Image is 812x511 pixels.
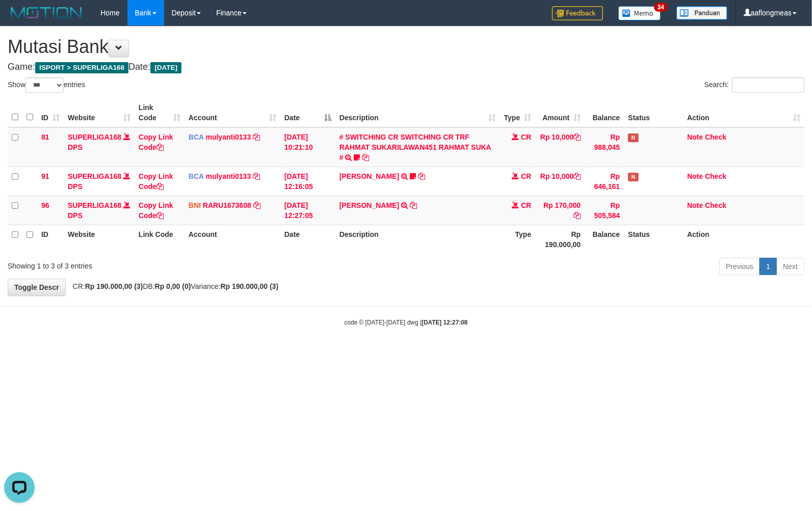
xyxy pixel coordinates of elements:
[37,225,64,254] th: ID
[573,172,581,180] a: Copy Rp 10,000 to clipboard
[41,172,49,180] span: 91
[139,201,173,220] a: Copy Link Code
[189,172,204,180] span: BCA
[345,319,468,326] small: code © [DATE]-[DATE] dwg |
[687,172,703,180] a: Note
[535,127,585,167] td: Rp 10,000
[8,77,85,93] label: Show entries
[253,172,260,180] a: Copy mulyanti0133 to clipboard
[280,167,335,196] td: [DATE] 12:16:05
[280,98,335,127] th: Date: activate to sort column descending
[8,62,804,72] h4: Game: Date:
[335,225,500,254] th: Description
[535,167,585,196] td: Rp 10,000
[410,201,417,209] a: Copy KHOIRUL WALIDIN to clipboard
[704,77,804,93] label: Search:
[41,201,49,209] span: 96
[8,5,85,20] img: MOTION_logo.png
[335,98,500,127] th: Description: activate to sort column ascending
[64,225,135,254] th: Website
[339,172,399,180] a: [PERSON_NAME]
[585,127,624,167] td: Rp 988,045
[418,172,425,180] a: Copy RIYO RAHMAN to clipboard
[654,3,668,12] span: 34
[41,133,49,141] span: 81
[535,98,585,127] th: Amount: activate to sort column ascending
[64,167,135,196] td: DPS
[221,282,279,290] strong: Rp 190.000,00 (3)
[759,258,777,275] a: 1
[535,225,585,254] th: Rp 190.000,00
[628,173,638,181] span: Has Note
[8,257,331,271] div: Showing 1 to 3 of 3 entries
[253,133,260,141] a: Copy mulyanti0133 to clipboard
[189,133,204,141] span: BCA
[422,319,467,326] strong: [DATE] 12:27:08
[628,133,638,142] span: Has Note
[135,98,185,127] th: Link Code: activate to sort column ascending
[185,98,280,127] th: Account: activate to sort column ascending
[521,133,531,141] span: CR
[206,172,251,180] a: mulyanti0133
[573,211,581,220] a: Copy Rp 170,000 to clipboard
[521,172,531,180] span: CR
[624,98,683,127] th: Status
[585,98,624,127] th: Balance
[280,196,335,225] td: [DATE] 12:27:05
[25,77,64,93] select: Showentries
[35,62,128,73] span: ISPORT > SUPERLIGA168
[150,62,181,73] span: [DATE]
[683,98,804,127] th: Action: activate to sort column ascending
[500,98,535,127] th: Type: activate to sort column ascending
[37,98,64,127] th: ID: activate to sort column ascending
[8,279,66,296] a: Toggle Descr
[552,6,603,20] img: Feedback.jpg
[206,133,251,141] a: mulyanti0133
[68,172,121,180] a: SUPERLIGA168
[155,282,191,290] strong: Rp 0,00 (0)
[585,225,624,254] th: Balance
[253,201,260,209] a: Copy RARU1673608 to clipboard
[339,201,399,209] a: [PERSON_NAME]
[705,172,726,180] a: Check
[585,196,624,225] td: Rp 505,584
[732,77,804,93] input: Search:
[139,172,173,191] a: Copy Link Code
[85,282,143,290] strong: Rp 190.000,00 (3)
[280,225,335,254] th: Date
[573,133,581,141] a: Copy Rp 10,000 to clipboard
[521,201,531,209] span: CR
[189,201,201,209] span: BNI
[68,282,279,290] span: CR: DB: Variance:
[535,196,585,225] td: Rp 170,000
[705,133,726,141] a: Check
[64,98,135,127] th: Website: activate to sort column ascending
[185,225,280,254] th: Account
[139,133,173,151] a: Copy Link Code
[585,167,624,196] td: Rp 646,161
[135,225,185,254] th: Link Code
[618,6,661,20] img: Button%20Memo.svg
[64,127,135,167] td: DPS
[280,127,335,167] td: [DATE] 10:21:10
[683,225,804,254] th: Action
[687,201,703,209] a: Note
[339,133,491,162] a: # SWITCHING CR SWITCHING CR TRF RAHMAT SUKARILAWAN451 RAHMAT SUKA #
[4,4,35,35] button: Open LiveChat chat widget
[64,196,135,225] td: DPS
[624,225,683,254] th: Status
[68,133,121,141] a: SUPERLIGA168
[719,258,760,275] a: Previous
[8,37,804,57] h1: Mutasi Bank
[676,6,727,20] img: panduan.png
[776,258,804,275] a: Next
[687,133,703,141] a: Note
[362,153,369,162] a: Copy # SWITCHING CR SWITCHING CR TRF RAHMAT SUKARILAWAN451 RAHMAT SUKA # to clipboard
[705,201,726,209] a: Check
[500,225,535,254] th: Type
[203,201,251,209] a: RARU1673608
[68,201,121,209] a: SUPERLIGA168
